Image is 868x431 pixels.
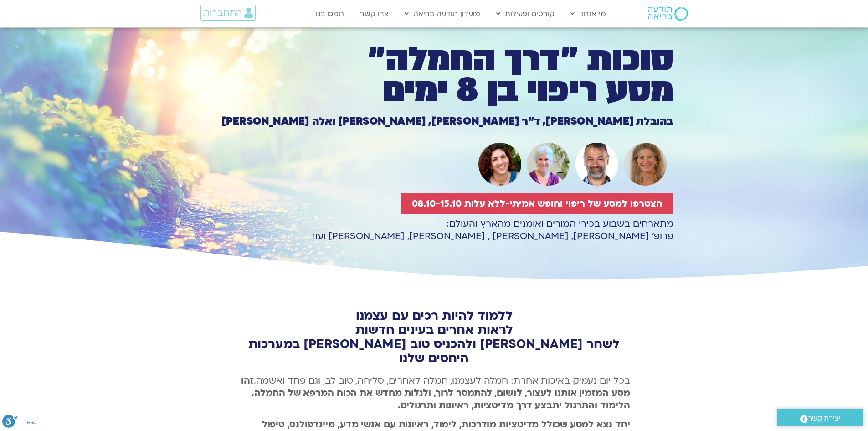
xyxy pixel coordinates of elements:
[566,5,611,22] a: מי אנחנו
[401,193,673,214] a: הצטרפו למסע של ריפוי וחופש אמיתי-ללא עלות 08.10-15.10
[200,5,256,21] a: התחברות
[400,5,485,22] a: מועדון תודעה בריאה
[238,374,630,411] p: בכל יום נעמיק באיכות אחרת: חמלה לעצמנו, חמלה לאחרים, סליחה, טוב לב, וגם פחד ואשמה.
[195,218,673,242] p: מתארחים בשבוע בכירי המורים ואומנים מהארץ והעולם: פרופ׳ [PERSON_NAME], [PERSON_NAME] , [PERSON_NAM...
[355,5,393,22] a: צרו קשר
[195,44,673,106] h1: סוכות ״דרך החמלה״ מסע ריפוי בן 8 ימים
[238,309,630,365] h2: ללמוד להיות רכים עם עצמנו לראות אחרים בעינים חדשות לשחר [PERSON_NAME] ולהכניס טוב [PERSON_NAME] ב...
[648,7,688,21] img: תודעה בריאה
[492,5,559,22] a: קורסים ופעילות
[241,374,630,411] b: זהו מסע המזמין אותנו לעצור, לנשום, להתמסר לרוך, ולגלות מחדש את הכוח המרפא של החמלה. הלימוד והתרגו...
[203,8,242,18] span: התחברות
[777,409,863,426] a: יצירת קשר
[808,412,841,425] span: יצירת קשר
[195,116,673,126] h1: בהובלת [PERSON_NAME], ד״ר [PERSON_NAME], [PERSON_NAME] ואלה [PERSON_NAME]
[311,5,349,22] a: תמכו בנו
[412,198,663,209] span: הצטרפו למסע של ריפוי וחופש אמיתי-ללא עלות 08.10-15.10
